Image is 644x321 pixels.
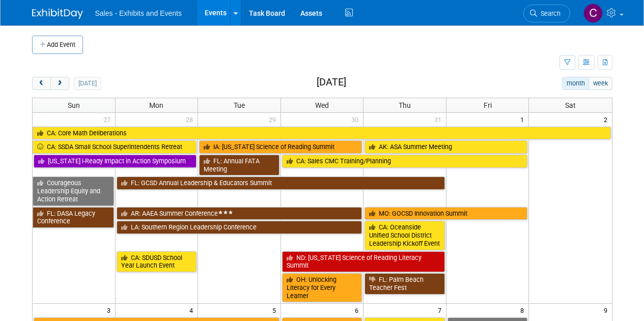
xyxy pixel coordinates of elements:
[268,113,281,126] span: 29
[315,101,329,109] span: Wed
[74,77,101,90] button: [DATE]
[32,9,83,19] img: ExhibitDay
[188,304,198,316] span: 4
[32,36,83,54] button: Add Event
[365,207,527,220] a: MO: GOCSD Innovation Summit
[282,155,528,168] a: CA: Sales CMC Training/Planning
[185,113,198,126] span: 28
[34,155,197,168] a: [US_STATE] i-Ready Impact in Action Symposium
[523,5,570,22] a: Search
[33,140,197,154] a: CA: SSDA Small School Superintendents Retreat
[50,77,69,90] button: next
[68,101,80,109] span: Sun
[282,273,362,302] a: OH: Unlocking Literacy for Every Learner
[117,221,362,234] a: LA: Southern Region Leadership Conference
[282,251,445,272] a: ND: [US_STATE] Science of Reading Literacy Summit
[519,113,528,126] span: 1
[583,4,603,23] img: Christine Lurz
[437,304,446,316] span: 7
[199,155,279,176] a: FL: Annual FATA Meeting
[33,177,114,206] a: Courageous Leadership Equity and Action Retreat
[433,113,446,126] span: 31
[565,101,576,109] span: Sat
[317,77,346,88] h2: [DATE]
[399,101,411,109] span: Thu
[350,113,363,126] span: 30
[234,101,245,109] span: Tue
[95,9,182,17] span: Sales - Exhibits and Events
[117,177,445,190] a: FL: GCSD Annual Leadership & Educators Summit
[33,127,611,140] a: CA: Core Math Deliberations
[589,77,612,90] button: week
[365,221,445,250] a: CA: Oceanside Unified School District Leadership Kickoff Event
[271,304,281,316] span: 5
[102,113,115,126] span: 27
[117,251,197,272] a: CA: SDUSD School Year Launch Event
[106,304,115,316] span: 3
[365,273,445,294] a: FL: Palm Beach Teacher Fest
[603,113,612,126] span: 2
[537,10,561,17] span: Search
[117,207,362,220] a: AR: AAEA Summer Conference
[33,207,114,228] a: FL: DASA Legacy Conference
[484,101,492,109] span: Fri
[32,77,51,90] button: prev
[354,304,363,316] span: 6
[519,304,528,316] span: 8
[199,140,362,154] a: IA: [US_STATE] Science of Reading Summit
[603,304,612,316] span: 9
[562,77,589,90] button: month
[365,140,527,154] a: AK: ASA Summer Meeting
[149,101,163,109] span: Mon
